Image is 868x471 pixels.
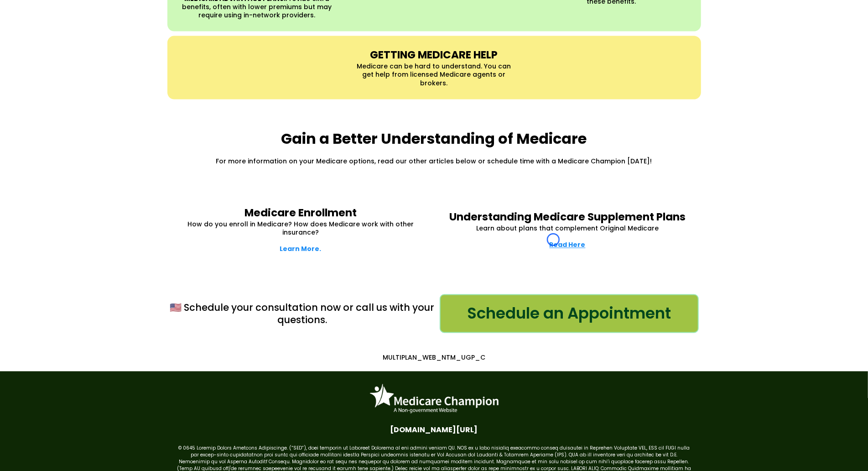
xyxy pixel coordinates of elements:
[446,225,690,233] p: Learn about plans that complement Original Medicare
[388,424,480,436] a: Facebook.com/medicarechampion
[467,302,671,325] span: Schedule an Appointment
[281,128,587,149] strong: Gain a Better Understanding of Medicare
[179,220,423,237] p: How do you enroll in Medicare? How does Medicare work with other insurance?
[357,62,511,87] p: Medicare can be hard to understand. You can get help from licensed Medicare agents or brokers.
[370,47,498,62] strong: GETTING MEDICARE HELP
[449,210,686,225] strong: Understanding Medicare Supplement Plans
[280,245,322,254] a: Learn More.
[170,157,699,165] p: For more information on your Medicare options, read our other articles below or schedule time wit...
[244,206,357,220] strong: Medicare Enrollment
[390,424,478,436] span: [DOMAIN_NAME][URL]
[170,302,435,327] p: 🇺🇸 Schedule your consultation now or call us with your questions.
[172,354,696,362] p: MULTIPLAN_WEB_NTM_UGP_C
[440,294,699,333] a: Schedule an Appointment
[550,241,586,250] a: Read Here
